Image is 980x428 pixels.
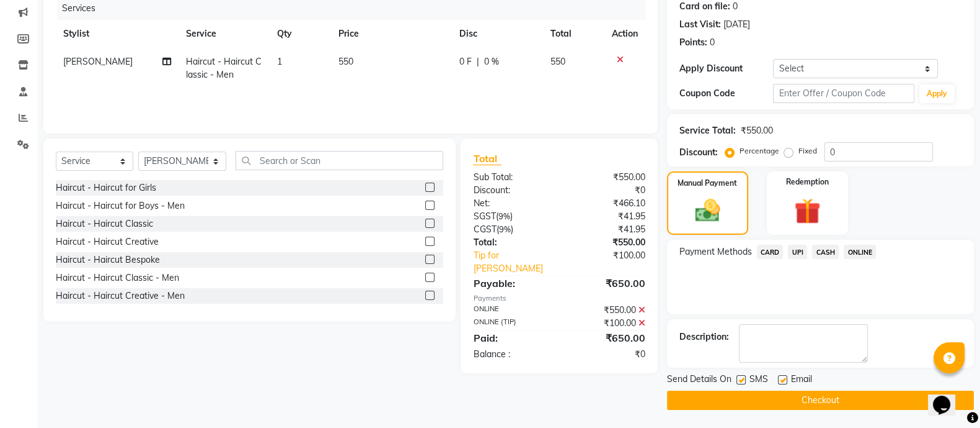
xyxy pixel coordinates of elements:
div: Paid: [464,330,559,345]
div: ₹466.10 [559,197,655,210]
span: CARD [757,245,784,259]
div: ₹0 [559,348,655,361]
div: Sub Total: [464,171,559,184]
div: Net: [464,197,559,210]
div: ₹100.00 [575,249,655,275]
span: CGST [473,224,496,235]
a: Tip for [PERSON_NAME] [464,249,575,275]
div: Apply Discount [679,62,774,75]
div: ₹41.95 [559,210,655,223]
div: Balance : [464,348,559,361]
img: _cash.svg [687,196,728,225]
div: ₹650.00 [559,276,655,291]
div: ₹650.00 [559,330,655,345]
div: Haircut - Haircut Classic [56,217,153,230]
div: Payable: [464,276,559,291]
div: ₹550.00 [559,304,655,317]
div: Description: [679,330,729,344]
span: 550 [338,56,353,67]
div: Payments [473,293,645,304]
span: Email [791,373,812,388]
div: ( ) [464,223,559,236]
img: _gift.svg [786,195,828,227]
span: SGST [473,211,495,222]
span: Send Details On [667,373,731,388]
div: ₹550.00 [741,124,773,137]
span: Total [473,152,501,165]
th: Qty [270,20,330,48]
div: ₹550.00 [559,236,655,249]
label: Redemption [786,176,829,188]
div: [DATE] [723,18,750,31]
span: CASH [812,245,839,259]
div: Haircut - Haircut Bespoke [56,253,160,266]
div: Discount: [679,146,718,159]
div: ₹41.95 [559,223,655,236]
label: Manual Payment [678,178,737,189]
div: ONLINE [464,304,559,317]
input: Search or Scan [236,151,443,170]
span: 1 [277,56,282,67]
div: Haircut - Haircut Creative [56,235,159,248]
div: Haircut - Haircut for Girls [56,181,156,194]
label: Fixed [798,145,817,157]
button: Apply [919,84,955,103]
div: Haircut - Haircut Creative - Men [56,289,185,303]
input: Enter Offer / Coupon Code [773,84,914,103]
th: Action [604,20,645,48]
div: ₹550.00 [559,171,655,184]
span: 0 % [484,55,499,68]
div: 0 [710,36,715,49]
span: SMS [749,373,768,388]
div: ( ) [464,210,559,223]
div: ₹0 [559,184,655,197]
span: UPI [788,245,807,259]
div: Discount: [464,184,559,197]
span: Payment Methods [679,245,752,258]
th: Disc [452,20,543,48]
th: Stylist [56,20,179,48]
div: Last Visit: [679,18,721,31]
div: Total: [464,236,559,249]
span: 550 [550,56,565,67]
th: Total [543,20,604,48]
span: Haircut - Haircut Classic - Men [186,56,262,80]
span: 9% [498,224,510,234]
div: Points: [679,36,707,49]
th: Service [179,20,270,48]
div: ONLINE (TIP) [464,317,559,330]
div: Coupon Code [679,87,774,100]
button: Checkout [667,391,974,410]
label: Percentage [739,145,779,157]
div: Haircut - Haircut Classic - Men [56,271,179,285]
span: [PERSON_NAME] [63,56,133,67]
div: Service Total: [679,124,736,137]
span: 9% [498,211,510,221]
span: ONLINE [844,245,876,259]
div: ₹100.00 [559,317,655,330]
iframe: chat widget [928,378,968,416]
span: 0 F [459,55,472,68]
th: Price [331,20,452,48]
div: Haircut - Haircut for Boys - Men [56,199,185,212]
span: | [477,55,479,68]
